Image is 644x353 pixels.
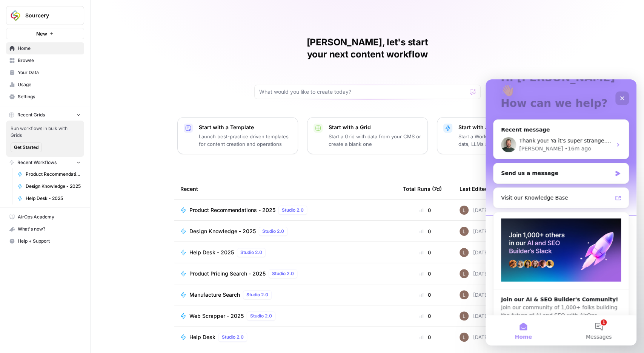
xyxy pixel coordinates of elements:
button: Help + Support [6,235,84,247]
a: Help Desk - 2025 [14,192,84,204]
div: 0 [403,333,447,341]
p: How can we help? [15,18,136,31]
div: [PERSON_NAME] [34,65,77,73]
span: Home [18,45,81,52]
button: Start with a TemplateLaunch best-practice driven templates for content creation and operations [177,117,298,154]
div: Recent [180,178,391,199]
span: Design Knowledge - 2025 [189,228,256,235]
div: Recent messageProfile image for MattThank you! Ya it's super strange. Even a CSV that I uploaded ... [8,40,143,80]
div: 0 [403,291,447,299]
span: Browse [18,57,81,64]
img: Sourcery Logo [9,9,22,22]
a: Design Knowledge - 2025 [14,180,84,192]
span: Studio 2.0 [222,334,244,341]
a: Home [6,42,84,54]
img: muu6utue8gv7desilo8ikjhuo4fq [460,227,469,236]
a: AirOps Academy [6,211,84,223]
div: [DATE] [460,290,489,299]
div: Send us a message [8,84,143,104]
div: 0 [403,270,447,277]
button: What's new? [6,223,84,235]
div: What's new? [6,223,84,235]
div: 0 [403,249,447,256]
div: [DATE] [460,248,489,257]
a: Browse [6,54,84,67]
img: muu6utue8gv7desilo8ikjhuo4fq [460,206,469,215]
span: Settings [18,93,81,100]
div: Join our AI & SEO Builder's Community! [15,216,135,224]
span: Usage [18,81,81,88]
a: Product Pricing Search - 2025Studio 2.0 [180,269,391,278]
span: Home [29,255,46,260]
div: Send us a message [15,90,126,98]
a: Help Desk - 2025Studio 2.0 [180,248,391,257]
span: Studio 2.0 [262,228,284,235]
div: • 16m ago [79,65,105,73]
div: [DATE] [460,206,489,215]
a: Manufacture SearchStudio 2.0 [180,290,391,299]
p: Start with a Template [199,124,292,131]
div: Profile image for MattThank you! Ya it's super strange. Even a CSV that I uploaded in the past an... [8,51,143,79]
span: Recent Grids [17,111,45,118]
a: Product Recommendations - 2025Studio 2.0 [180,206,391,215]
span: New [36,30,47,37]
a: Visit our Knowledge Base [11,111,140,125]
span: Messages [100,255,126,260]
div: [DATE] [460,333,489,342]
img: muu6utue8gv7desilo8ikjhuo4fq [460,333,469,342]
span: Help Desk [189,333,215,341]
span: Studio 2.0 [240,249,262,256]
span: Recent Workflows [17,159,57,166]
p: Launch best-practice driven templates for content creation and operations [199,133,292,148]
div: 0 [403,312,447,320]
div: Recent message [15,46,135,54]
span: Studio 2.0 [246,291,268,298]
span: Studio 2.0 [272,270,294,277]
div: [DATE] [460,227,489,236]
button: New [6,28,84,39]
button: Start with a WorkflowStart a Workflow that combines your data, LLMs and human review [437,117,558,154]
button: Recent Workflows [6,157,84,168]
div: Last Edited [460,178,488,199]
img: muu6utue8gv7desilo8ikjhuo4fq [460,248,469,257]
div: 0 [403,206,447,214]
span: Thank you! Ya it's super strange. Even a CSV that I uploaded in the past and was able to make sea... [34,58,367,64]
input: What would you like to create today? [259,88,467,96]
span: Your Data [18,69,81,76]
img: muu6utue8gv7desilo8ikjhuo4fq [460,290,469,299]
div: [DATE] [460,269,489,278]
span: Sourcery [25,12,71,19]
span: Product Recommendations - 2025 [189,206,275,214]
img: muu6utue8gv7desilo8ikjhuo4fq [460,311,469,320]
a: Help DeskStudio 2.0 [180,333,391,342]
span: AirOps Academy [18,214,81,220]
img: Profile image for Matt [15,58,31,73]
img: muu6utue8gv7desilo8ikjhuo4fq [460,269,469,278]
a: Design Knowledge - 2025Studio 2.0 [180,227,391,236]
span: Studio 2.0 [282,207,304,214]
div: 0 [403,228,447,235]
a: Product Recommendations - 2025 [14,168,84,180]
p: Start a Workflow that combines your data, LLMs and human review [458,133,551,148]
span: Help + Support [18,238,81,245]
span: Web Scrapper - 2025 [189,312,244,320]
span: Help Desk - 2025 [26,195,81,202]
div: Join our AI & SEO Builder's Community!Join our community of 1,000+ folks building the future of A... [8,210,143,246]
a: Your Data [6,67,84,79]
div: Visit our Knowledge Base [15,115,126,122]
button: Workspace: Sourcery [6,6,84,25]
iframe: Intercom live chat [486,79,636,345]
p: Start with a Workflow [458,124,551,131]
p: Start a Grid with data from your CMS or create a blank one [329,133,421,148]
span: Help Desk - 2025 [189,249,234,256]
button: Start with a GridStart a Grid with data from your CMS or create a blank one [307,117,428,154]
span: Get Started [14,144,38,151]
div: [DATE] [460,311,489,320]
span: Studio 2.0 [250,313,272,319]
span: Join our community of 1,000+ folks building the future of AI and SEO with AirOps. [15,225,132,239]
span: Design Knowledge - 2025 [26,183,81,190]
div: Close [130,12,143,26]
h1: [PERSON_NAME], let's start your next content workflow [254,36,481,60]
a: Web Scrapper - 2025Studio 2.0 [180,311,391,320]
span: Product Recommendations - 2025 [26,171,81,178]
